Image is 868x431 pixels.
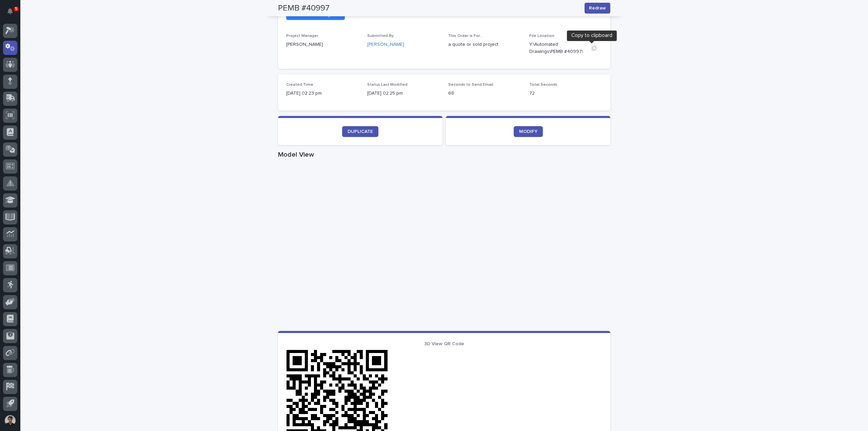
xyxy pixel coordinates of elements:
[342,126,378,137] a: DUPLICATE
[367,83,408,87] span: Status Last Modified
[8,8,17,19] div: Notifications5
[448,34,483,38] span: This Order is For...
[367,41,404,48] a: [PERSON_NAME]
[424,341,464,346] span: 3D View QR Code
[448,90,521,97] p: 68
[367,90,440,97] p: [DATE] 02:25 pm
[448,83,493,87] span: Seconds to Send Email
[286,41,359,48] p: [PERSON_NAME]
[348,129,373,134] span: DUPLICATE
[529,90,602,97] p: 72
[286,83,313,87] span: Created Time
[367,34,394,38] span: Submitted By
[286,90,359,97] p: [DATE] 02:23 pm
[514,126,543,137] a: MODIFY
[519,129,537,134] span: MODIFY
[278,151,610,159] h1: Model View
[529,34,554,38] span: File Location
[529,41,586,55] : Y:\Automated Drawings\PEMB #40997\
[278,3,330,13] h2: PEMB #40997
[278,161,610,331] iframe: Model View
[15,6,17,11] p: 5
[3,4,17,18] button: Notifications
[286,34,318,38] span: Project Manager
[448,41,521,48] p: a quote or sold project
[585,3,610,14] button: Redraw
[3,413,17,428] button: users-avatar
[529,83,557,87] span: Total Seconds
[589,5,606,12] span: Redraw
